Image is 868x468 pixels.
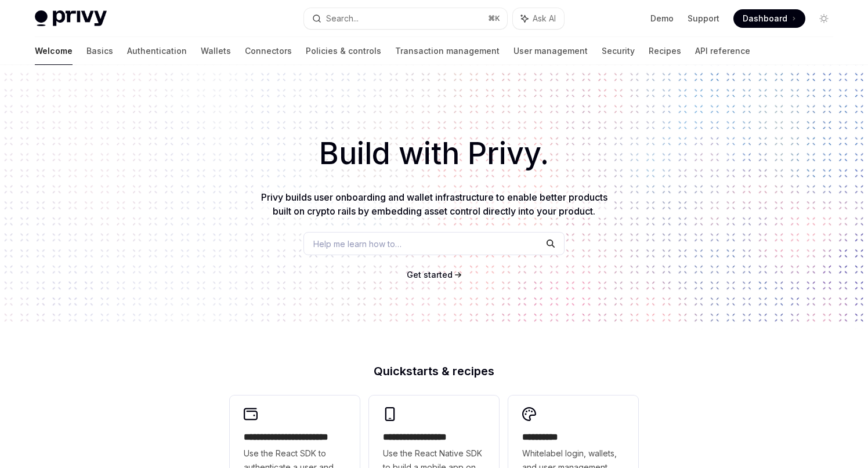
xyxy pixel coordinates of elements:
a: Basics [86,37,113,65]
a: Welcome [35,37,73,65]
button: Toggle dark mode [815,9,833,28]
button: Ask AI [513,8,564,29]
a: Recipes [649,37,681,65]
img: light logo [35,10,107,27]
div: Search... [326,12,359,26]
a: Wallets [201,37,231,65]
a: Connectors [245,37,292,65]
a: Security [602,37,635,65]
a: Support [688,13,719,24]
span: Privy builds user onboarding and wallet infrastructure to enable better products built on crypto ... [261,191,607,217]
a: Demo [650,13,674,24]
a: Policies & controls [306,37,381,65]
span: Get started [407,270,453,280]
a: Transaction management [395,37,500,65]
span: Ask AI [533,13,556,24]
span: ⌘ K [488,14,500,23]
a: API reference [695,37,750,65]
span: Dashboard [743,13,787,24]
a: User management [513,37,588,65]
h1: Build with Privy. [19,131,849,176]
span: Help me learn how to… [313,238,402,250]
button: Search...⌘K [304,8,507,29]
h2: Quickstarts & recipes [230,365,638,377]
a: Authentication [127,37,187,65]
a: Get started [407,269,453,281]
a: Dashboard [733,9,805,28]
